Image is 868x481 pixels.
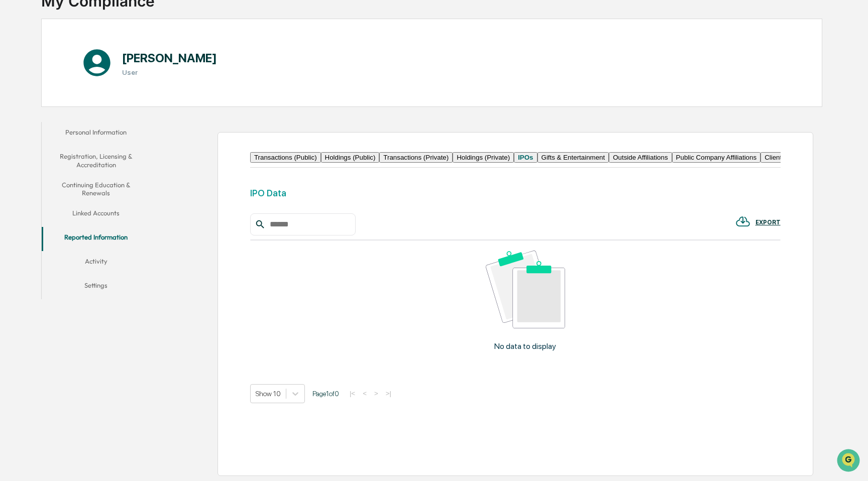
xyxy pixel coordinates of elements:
[250,152,321,163] button: Transactions (Public)
[42,203,151,227] button: Linked Accounts
[250,188,286,198] div: IPO Data
[761,152,818,163] button: Client Affiliations
[609,152,672,163] button: Outside Affiliations
[6,142,67,160] a: 🔎Data Lookup
[171,80,183,92] button: Start new chat
[34,77,165,87] div: Start new chat
[371,389,381,398] button: >
[73,128,81,136] div: 🗄️
[42,122,151,299] div: secondary tabs example
[42,227,151,251] button: Reported Information
[122,51,217,65] h1: [PERSON_NAME]
[42,251,151,275] button: Activity
[34,87,127,95] div: We're available if you need us!
[312,390,339,398] span: Page 1 of 0
[71,170,122,178] a: Powered byPylon
[10,128,18,136] div: 🖐️
[42,146,151,175] button: Registration, Licensing & Accreditation
[379,152,453,163] button: Transactions (Private)
[10,147,18,155] div: 🔎
[100,170,122,178] span: Pylon
[514,152,537,163] button: IPOs
[20,127,65,137] span: Preclearance
[83,127,125,137] span: Attestations
[42,175,151,203] button: Continuing Education & Renewals
[42,275,151,299] button: Settings
[42,122,151,146] button: Personal Information
[494,341,556,351] p: No data to display
[20,146,63,156] span: Data Lookup
[10,77,28,95] img: 1746055101610-c473b297-6a78-478c-a979-82029cc54cd1
[453,152,514,163] button: Holdings (Private)
[122,68,217,76] h3: User
[360,389,370,398] button: <
[735,214,750,229] img: EXPORT
[383,389,394,398] button: >|
[6,123,69,141] a: 🖐️Preclearance
[537,152,609,163] button: Gifts & Entertainment
[10,21,183,37] p: How can we help?
[321,152,380,163] button: Holdings (Public)
[755,219,781,226] div: EXPORT
[836,448,863,475] iframe: Open customer support
[69,123,129,141] a: 🗄️Attestations
[672,152,761,163] button: Public Company Affiliations
[486,251,565,328] img: No data
[250,152,781,163] div: secondary tabs example
[347,389,358,398] button: |<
